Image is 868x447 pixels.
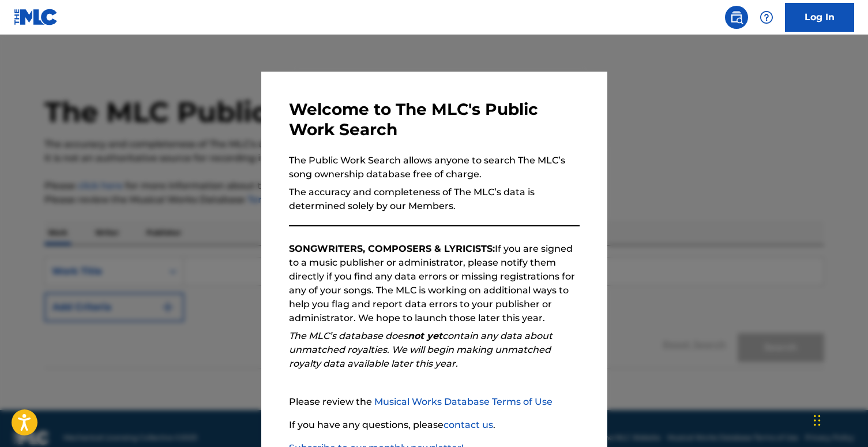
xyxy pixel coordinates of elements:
[760,10,773,24] img: help
[785,3,854,32] a: Log In
[725,6,748,29] a: Public Search
[730,10,743,24] img: search
[289,418,580,432] p: If you have any questions, please .
[289,395,580,409] p: Please review the
[289,99,580,140] h3: Welcome to The MLC's Public Work Search
[814,403,821,438] div: Drag
[289,243,495,254] strong: SONGWRITERS, COMPOSERS & LYRICISTS:
[289,330,553,369] em: The MLC’s database does contain any data about unmatched royalties. We will begin making unmatche...
[289,154,580,181] p: The Public Work Search allows anyone to search The MLC’s song ownership database free of charge.
[755,6,778,29] div: Help
[289,185,580,213] p: The accuracy and completeness of The MLC’s data is determined solely by our Members.
[810,392,868,447] iframe: Chat Widget
[374,396,553,407] a: Musical Works Database Terms of Use
[14,9,58,25] img: MLC Logo
[444,419,493,430] a: contact us
[408,330,442,341] strong: not yet
[289,242,580,325] p: If you are signed to a music publisher or administrator, please notify them directly if you find ...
